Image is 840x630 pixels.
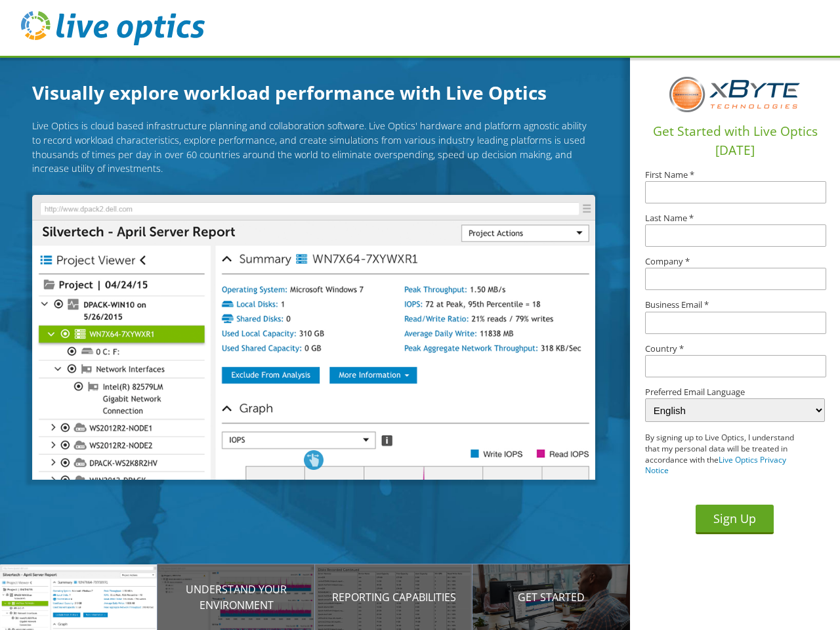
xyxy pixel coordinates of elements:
[669,69,801,120] img: Rc2DP4AIIwgdQAAAABJRU5ErkJggg==
[645,171,825,179] label: First Name *
[645,388,825,396] label: Preferred Email Language
[645,454,786,476] a: Live Optics Privacy Notice
[635,122,835,160] h1: Get Started with Live Optics [DATE]
[472,589,630,605] p: Get Started
[645,301,825,309] label: Business Email *
[645,345,825,353] label: Country *
[21,11,205,45] img: live_optics_svg.svg
[32,119,595,175] p: Live Optics is cloud based infrastructure planning and collaboration software. Live Optics' hardw...
[645,214,825,222] label: Last Name *
[32,79,610,106] h1: Visually explore workload performance with Live Optics
[645,432,807,476] p: By signing up to Live Optics, I understand that my personal data will be treated in accordance wi...
[696,505,774,534] button: Sign Up
[32,195,595,480] img: Introducing Live Optics
[157,581,315,613] p: Understand your environment
[645,257,825,266] label: Company *
[315,589,472,605] p: Reporting Capabilities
